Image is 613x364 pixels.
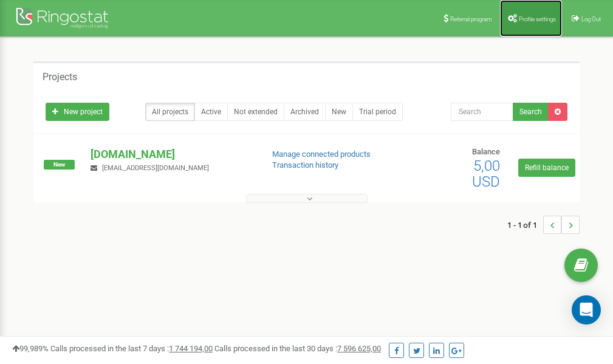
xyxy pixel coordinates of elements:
[272,149,371,159] a: Manage connected products
[272,160,338,170] a: Transaction history
[519,16,556,22] span: Profile settings
[91,146,252,162] p: [DOMAIN_NAME]
[227,103,284,121] a: Not extended
[337,344,381,353] u: 7 596 625,00
[50,344,213,353] span: Calls processed in the last 7 days :
[572,295,601,325] div: Open Intercom Messenger
[284,103,326,121] a: Archived
[12,344,49,353] span: 99,989%
[450,16,492,22] span: Referral program
[472,147,500,156] span: Balance
[513,103,549,121] button: Search
[581,16,601,22] span: Log Out
[507,204,580,246] nav: ...
[46,103,109,121] a: New project
[169,344,213,353] u: 1 744 194,00
[44,160,75,170] span: New
[214,344,381,353] span: Calls processed in the last 30 days :
[325,103,353,121] a: New
[518,159,575,177] a: Refill balance
[43,72,77,83] h5: Projects
[194,103,228,121] a: Active
[145,103,195,121] a: All projects
[507,216,543,234] span: 1 - 1 of 1
[102,164,209,172] span: [EMAIL_ADDRESS][DOMAIN_NAME]
[451,103,513,121] input: Search
[352,103,403,121] a: Trial period
[472,157,500,190] span: 5,00 USD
